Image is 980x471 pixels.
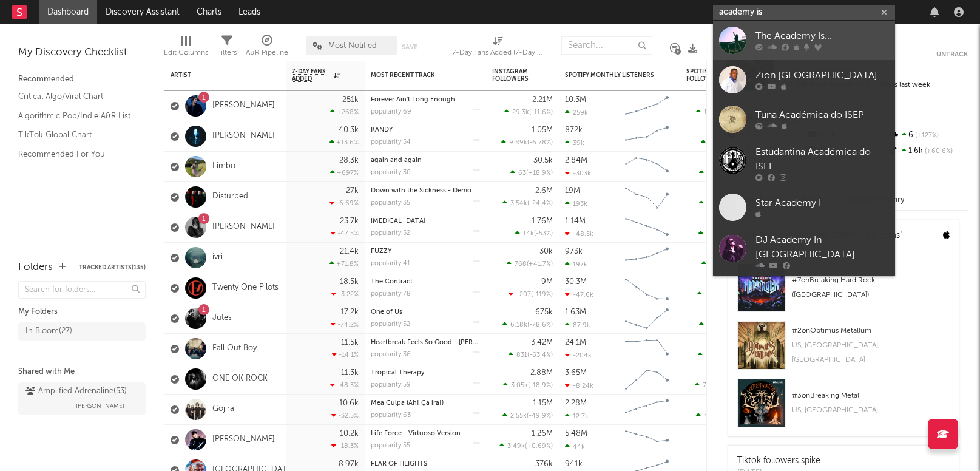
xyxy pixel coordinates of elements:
svg: Chart title [620,212,674,243]
a: FUZZY [371,248,391,255]
div: +268 % [330,108,359,116]
div: ( ) [696,108,747,116]
div: 23.7k [340,217,359,225]
div: 21.4k [340,248,359,256]
div: Muse [371,218,480,225]
div: 7-Day Fans Added (7-Day Fans Added) [452,46,543,60]
button: Filter by Spotify Monthly Listeners [662,69,674,81]
div: 197k [565,260,587,268]
div: +697 % [330,169,359,177]
a: DJ Academy In [GEOGRAPHIC_DATA] [713,227,895,276]
div: Tropical Therapy [371,370,480,376]
span: 29.3k [512,109,529,116]
div: KANDY [371,127,480,134]
a: Mea Culpa (Ah! Ça ira!) [371,400,444,407]
div: popularity: 69 [371,109,411,115]
div: 193k [565,200,587,208]
a: #2onOptimus MetallumUS, [GEOGRAPHIC_DATA], [GEOGRAPHIC_DATA] [728,321,959,379]
div: +13.6 % [329,138,359,146]
a: Twenty One Pilots [212,283,279,293]
div: ( ) [698,351,747,359]
div: 1.76M [532,217,553,225]
div: Shared with Me [18,365,146,379]
div: 27k [346,187,359,195]
span: -53 % [536,231,551,237]
div: ( ) [509,351,553,359]
span: -119 % [533,291,551,298]
div: popularity: 54 [371,139,411,146]
div: 2.21M [532,96,553,104]
div: +71.8 % [329,260,359,268]
button: Filter by Artist [268,69,280,81]
span: 6.18k [510,322,527,328]
svg: Chart title [620,152,674,182]
a: again and again [371,157,422,164]
div: My Discovery Checklist [18,46,146,60]
div: ( ) [696,412,747,419]
div: Edit Columns [164,46,208,60]
div: Estudantina Académica do ISEL [755,145,889,174]
div: ( ) [699,199,747,207]
div: # 2 on Optimus Metallum [792,324,950,338]
div: DJ Academy In [GEOGRAPHIC_DATA] [755,233,889,262]
div: 40.3k [339,126,359,134]
a: Fall Out Boy [212,344,257,354]
span: -207 [516,291,531,298]
div: -6.69 % [329,199,359,207]
span: [PERSON_NAME] [76,399,124,413]
div: ( ) [503,381,553,389]
div: Heartbreak Feels So Good - Dillon Francis Remix [371,339,480,346]
span: 3.05k [511,382,528,389]
div: 19M [565,187,580,195]
svg: Chart title [620,273,674,303]
div: ( ) [502,412,553,419]
div: ( ) [699,320,747,328]
a: FEAR OF HEIGHTS [371,461,427,467]
span: 14k [523,231,534,237]
span: -18.9 % [530,382,551,389]
input: Search for folders... [18,281,146,299]
div: Tiktok followers spike [737,455,820,467]
div: 2.28M [565,399,587,407]
div: My Folders [18,305,146,319]
div: 675k [535,308,553,316]
div: 3.65M [565,369,587,377]
span: -63.4 % [529,352,551,359]
div: Zion [GEOGRAPHIC_DATA] [755,69,889,83]
div: 18.5k [340,278,359,286]
div: 1.15M [533,399,553,407]
div: ( ) [698,229,747,237]
div: ( ) [507,260,553,268]
div: popularity: 36 [371,351,411,358]
a: Recommended For You [18,147,133,161]
button: Filter by Instagram Followers [541,69,553,81]
div: 28.3k [339,157,359,164]
div: 1.05M [532,126,553,134]
div: -47.5 % [331,229,359,237]
a: Star Academy I [713,188,895,227]
input: Search... [561,36,652,55]
div: 17.2k [340,308,359,316]
span: 9.89k [509,140,527,146]
a: Disturbed [212,192,248,202]
div: 8.97k [339,460,359,468]
button: Filter by 7-Day Fans Added [346,69,359,81]
svg: Chart title [620,425,674,455]
div: The Contract [371,279,480,285]
div: US, [GEOGRAPHIC_DATA], [GEOGRAPHIC_DATA] [792,338,950,367]
div: -8.24k [565,382,593,390]
div: Star Academy I [755,196,889,211]
div: ( ) [502,199,553,207]
svg: Chart title [620,91,674,121]
span: 3.49k [507,443,525,450]
div: ( ) [697,290,747,298]
div: Most Recent Track [371,72,462,79]
div: popularity: 63 [371,412,411,419]
a: Down with the Sickness - Demo [371,188,471,194]
a: #7onBreaking Hard Rock ([GEOGRAPHIC_DATA]) [728,263,959,321]
div: 44k [565,442,585,450]
div: -48.3 % [330,381,359,389]
span: 7-Day Fans Added [292,68,331,83]
a: Gojira [212,404,234,415]
div: 30.3M [565,278,587,286]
